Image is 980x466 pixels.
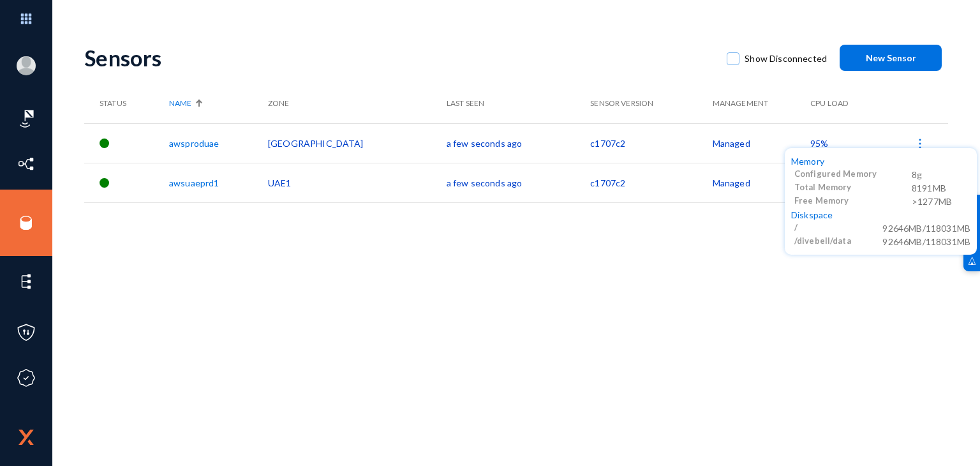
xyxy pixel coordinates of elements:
div: Diskspace [791,208,970,222]
div: >1277MB [912,195,970,208]
div: /divebell/data [794,235,883,248]
div: 8g [912,168,970,181]
div: Total Memory [794,181,912,195]
div: Memory [791,154,970,168]
div: / [794,222,883,235]
div: Configured Memory [794,168,912,181]
div: Free Memory [794,195,912,208]
div: 92646MB/118031MB [882,235,970,248]
div: 92646MB/118031MB [882,222,970,235]
div: 8191MB [912,181,970,195]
